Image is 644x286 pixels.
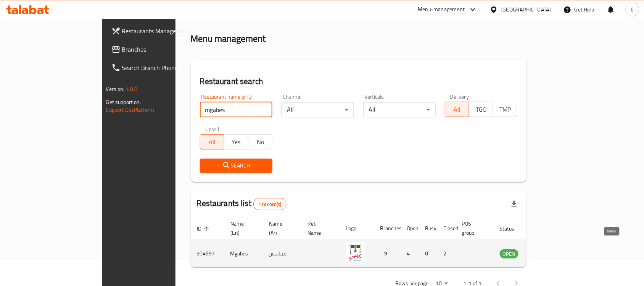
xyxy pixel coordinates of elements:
[500,249,518,258] div: OPEN
[251,136,269,148] span: No
[191,217,560,267] table: enhanced table
[282,102,354,117] div: All
[438,217,456,240] th: Closed
[462,219,485,237] span: POS group
[401,217,419,240] th: Open
[200,134,224,149] button: All
[346,242,365,262] img: Mgabes
[500,224,525,233] span: Status
[122,26,204,36] span: Restaurants Management
[253,198,287,210] div: Total records count
[448,104,466,115] span: All
[374,217,401,240] th: Branches
[203,136,221,148] span: All
[200,76,518,87] h2: Restaurant search
[254,201,286,208] span: 1 record(s)
[191,32,266,45] h2: Menu management
[263,240,301,267] td: مجابيس
[493,102,517,117] button: TMP
[105,40,210,58] a: Branches
[419,240,438,267] td: 0
[200,159,272,173] button: Search
[200,102,272,117] input: Search for restaurant name or ID..
[469,102,493,117] button: TGO
[269,219,292,237] span: Name (Ar)
[224,240,263,267] td: Mgabes
[374,240,401,267] td: 9
[631,5,634,14] span: E
[106,105,155,115] a: Support.OpsPlatform
[224,134,248,149] button: Yes
[197,198,287,210] h2: Restaurants list
[418,5,465,14] div: Menu-management
[197,224,211,233] span: ID
[363,102,436,117] div: All
[438,240,456,267] td: 2
[450,94,469,99] label: Delivery
[496,104,514,115] span: TMP
[401,240,419,267] td: 4
[472,104,490,115] span: TGO
[445,102,469,117] button: All
[500,250,518,258] span: OPEN
[206,161,266,171] span: Search
[501,5,551,14] div: [GEOGRAPHIC_DATA]
[205,127,219,132] label: Upsell
[419,217,438,240] th: Busy
[227,136,245,148] span: Yes
[106,97,141,107] span: Get support on:
[340,217,374,240] th: Logo
[105,58,210,77] a: Search Branch Phone
[505,195,523,213] div: Export file
[126,84,138,94] span: 1.0.0
[248,134,272,149] button: No
[308,219,331,237] span: Ref. Name
[122,45,204,54] span: Branches
[122,63,204,72] span: Search Branch Phone
[230,219,254,237] span: Name (En)
[106,84,125,94] span: Version:
[105,22,210,40] a: Restaurants Management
